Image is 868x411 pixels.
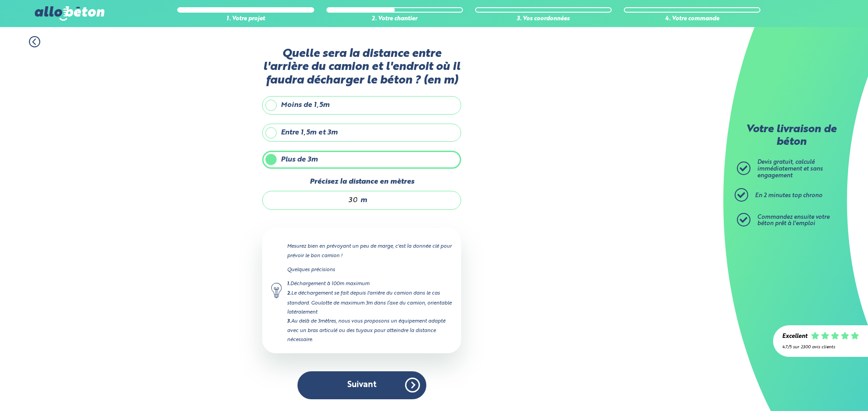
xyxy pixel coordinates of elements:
input: 0 [272,196,358,205]
strong: 2. [287,291,291,296]
button: Suivant [297,371,426,399]
div: Déchargement à 100m maximum [287,279,452,289]
iframe: Help widget launcher [788,376,858,401]
strong: 1. [287,282,290,286]
div: 4. Votre commande [624,16,760,23]
img: allobéton [35,6,104,21]
div: 1. Votre projet [177,16,314,23]
p: Quelques précisions [287,265,452,274]
label: Plus de 3m [262,151,461,169]
span: m [360,196,367,204]
div: Le déchargement se fait depuis l'arrière du camion dans le cas standard. Goulotte de maximum 3m d... [287,289,452,316]
label: Moins de 1,5m [262,96,461,114]
label: Entre 1,5m et 3m [262,124,461,142]
div: Au delà de 3mètres, nous vous proposons un équipement adapté avec un bras articulé ou des tuyaux ... [287,317,452,344]
strong: 3. [287,319,291,324]
label: Précisez la distance en mètres [262,178,461,186]
p: Mesurez bien en prévoyant un peu de marge, c'est la donnée clé pour prévoir le bon camion ! [287,242,452,260]
div: 3. Vos coordonnées [475,16,612,23]
label: Quelle sera la distance entre l'arrière du camion et l'endroit où il faudra décharger le béton ? ... [262,47,461,87]
div: 2. Votre chantier [326,16,463,23]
